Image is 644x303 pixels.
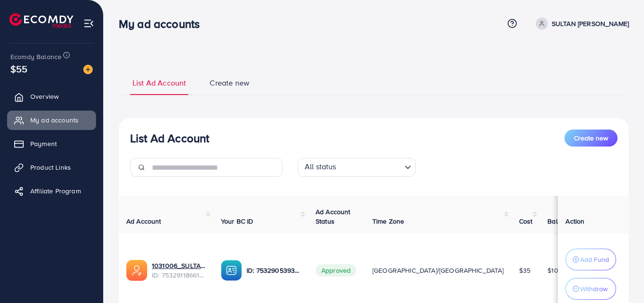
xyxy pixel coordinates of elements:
iframe: Chat [604,260,637,296]
span: Ecomdy Balance [10,52,62,61]
input: Search for option [339,160,401,174]
button: Withdraw [565,278,616,300]
div: Search for option [298,158,416,177]
span: List Ad Account [132,78,186,88]
div: <span class='underline'>1031006_SULTAN MIAN SAHIB MUBARAK_1753892726686</span></br>75329118661258... [152,261,206,280]
span: Overview [30,92,59,101]
span: Create new [210,78,249,88]
span: $35 [519,266,530,275]
span: Cost [519,216,533,226]
span: Product Links [30,163,71,172]
img: image [83,65,93,74]
span: ID: 7532911866125811713 [152,270,206,280]
span: Ad Account [126,216,161,226]
span: Time Zone [372,216,404,226]
img: logo [9,13,73,28]
img: ic-ba-acc.ded83a64.svg [221,260,242,281]
a: 1031006_SULTAN MIAN SAHIB MUBARAK_1753892726686 [152,261,206,270]
span: $10 [547,266,558,275]
span: Affiliate Program [30,186,81,196]
span: Your BC ID [221,216,254,226]
a: Overview [7,87,96,106]
img: ic-ads-acc.e4c84228.svg [126,260,147,281]
p: SULTAN [PERSON_NAME] [552,18,629,29]
span: Action [565,216,584,226]
span: Payment [30,139,57,148]
h3: List Ad Account [130,131,209,145]
span: All status [303,159,338,174]
span: Balance [547,216,573,226]
a: My ad accounts [7,111,96,130]
span: $55 [10,62,27,76]
a: Payment [7,134,96,153]
button: Create new [565,130,618,147]
p: ID: 7532905393157128208 [247,265,300,276]
span: Create new [574,133,608,143]
a: Product Links [7,158,96,177]
p: Withdraw [580,283,608,294]
span: Ad Account Status [316,207,351,226]
a: SULTAN [PERSON_NAME] [532,17,629,30]
a: Affiliate Program [7,182,96,200]
span: [GEOGRAPHIC_DATA]/[GEOGRAPHIC_DATA] [372,266,504,275]
span: My ad accounts [30,115,79,125]
p: Add Fund [580,254,609,265]
h3: My ad accounts [119,17,207,31]
img: menu [83,18,94,29]
span: Approved [316,264,356,277]
button: Add Fund [565,249,616,270]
